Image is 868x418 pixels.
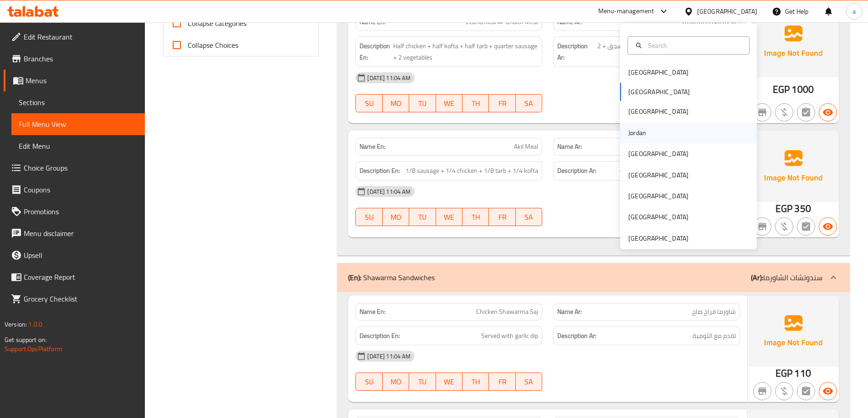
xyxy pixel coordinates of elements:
[4,179,145,201] a: Coupons
[383,208,409,226] button: MO
[440,211,459,224] span: WE
[557,40,593,63] strong: Description Ar:
[598,6,654,17] div: Menu-management
[628,170,688,180] div: [GEOGRAPHIC_DATA]
[355,208,382,226] button: SU
[4,26,145,48] a: Edit Restaurant
[853,6,856,16] span: a
[628,106,688,116] div: [GEOGRAPHIC_DATA]
[519,97,539,110] span: SA
[360,142,385,151] strong: Name En:
[11,135,145,157] a: Edit Menu
[386,211,406,224] span: MO
[519,375,539,388] span: SA
[4,222,145,244] a: Menu disclaimer
[19,119,138,130] span: Full Menu View
[794,200,811,217] span: 350
[466,17,538,27] span: Economical Al-Ghaith Meal
[409,94,436,112] button: TU
[644,40,744,50] input: Search
[557,165,596,176] strong: Description Ar:
[393,40,538,63] span: Half chicken + half kofta + half tarb + quarter sausage + 2 vegetables
[628,191,688,201] div: [GEOGRAPHIC_DATA]
[24,250,138,261] span: Upsell
[24,31,138,42] span: Edit Restaurant
[481,330,538,342] span: Served with garlic dip
[557,307,582,317] strong: Name Ar:
[557,17,582,27] strong: Name Ar:
[791,81,814,98] span: 1000
[466,375,485,388] span: TH
[364,352,414,361] span: [DATE] 11:04 AM
[775,382,793,400] button: Purchased item
[797,217,815,236] button: Not has choices
[516,208,542,226] button: SA
[773,81,790,98] span: EGP
[348,271,361,284] b: (En):
[462,373,489,391] button: TH
[24,53,138,64] span: Branches
[819,103,837,121] button: Available
[4,201,145,222] a: Promotions
[4,70,145,91] a: Menus
[776,364,792,382] span: EGP
[436,373,462,391] button: WE
[489,373,515,391] button: FR
[383,373,409,391] button: MO
[751,271,763,284] b: (Ar):
[692,307,736,317] span: شاورما فراخ صاج
[557,142,582,151] strong: Name Ar:
[794,364,811,382] span: 110
[5,318,27,330] span: Version:
[24,206,138,217] span: Promotions
[516,94,542,112] button: SA
[493,97,512,110] span: FR
[4,48,145,70] a: Branches
[360,97,379,110] span: SU
[462,94,489,112] button: TH
[24,228,138,239] span: Menu disclaimer
[797,382,815,400] button: Not has choices
[775,217,793,236] button: Purchased item
[436,208,462,226] button: WE
[360,375,379,388] span: SU
[24,272,138,282] span: Coverage Report
[628,212,688,222] div: [GEOGRAPHIC_DATA]
[628,67,688,77] div: [GEOGRAPHIC_DATA]
[386,375,406,388] span: MO
[360,40,391,63] strong: Description En:
[26,75,138,86] span: Menus
[355,94,382,112] button: SU
[476,307,538,317] span: Chicken Shawarma Saj
[5,334,46,346] span: Get support on:
[493,211,512,224] span: FR
[19,97,138,108] span: Sections
[466,97,485,110] span: TH
[386,97,406,110] span: MO
[748,6,839,77] img: Ae5nvW7+0k+MAAAAAElFTkSuQmCC
[751,272,822,283] p: سندوتشات الشاورما
[19,141,138,151] span: Edit Menu
[748,296,839,367] img: Ae5nvW7+0k+MAAAAAElFTkSuQmCC
[11,113,145,135] a: Full Menu View
[28,318,42,330] span: 1.0.0
[355,373,382,391] button: SU
[360,17,385,27] strong: Name En:
[489,94,515,112] button: FR
[440,97,459,110] span: WE
[753,217,771,236] button: Not branch specific item
[188,40,238,50] span: Collapse Choices
[516,373,542,391] button: SA
[413,97,432,110] span: TU
[519,211,539,224] span: SA
[24,162,138,173] span: Choice Groups
[24,184,138,195] span: Coupons
[360,307,385,317] strong: Name En:
[595,40,736,63] span: نصف فرخة + نصف كفتة + نصف طرب + ربع سجق + 2 خضار
[337,263,850,292] div: (En): Shawarma Sandwiches(Ar):سندوتشات الشاورما
[628,149,688,159] div: [GEOGRAPHIC_DATA]
[383,94,409,112] button: MO
[819,217,837,236] button: Available
[514,142,538,151] span: Akil Meal
[4,288,145,310] a: Grocery Checklist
